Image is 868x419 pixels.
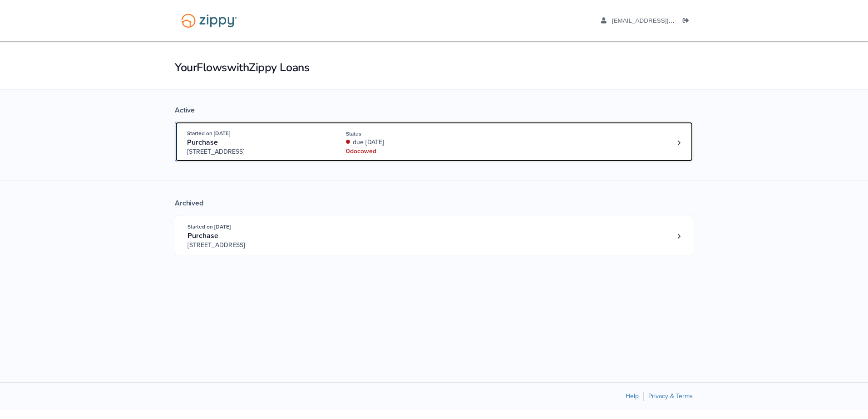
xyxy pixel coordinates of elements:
[187,224,231,230] span: Started on [DATE]
[672,229,686,243] a: Loan number 4082662
[346,130,467,138] div: Status
[175,9,243,32] img: Logo
[175,106,693,115] div: Active
[648,392,693,400] a: Privacy & Terms
[187,138,218,147] span: Purchase
[187,231,218,240] span: Purchase
[175,122,693,162] a: Open loan 4229803
[187,147,325,156] span: [STREET_ADDRESS]
[601,17,766,26] a: edit profile
[175,199,693,208] div: Archived
[187,130,230,136] span: Started on [DATE]
[346,147,467,156] div: 0 doc owed
[683,17,693,26] a: Log out
[187,241,326,250] span: [STREET_ADDRESS]
[626,392,639,400] a: Help
[175,60,693,75] h1: Your Flows with Zippy Loans
[672,136,686,150] a: Loan number 4229803
[612,17,766,24] span: sade.hatten@yahoo.com
[346,138,467,147] div: due [DATE]
[175,215,693,255] a: Open loan 4082662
